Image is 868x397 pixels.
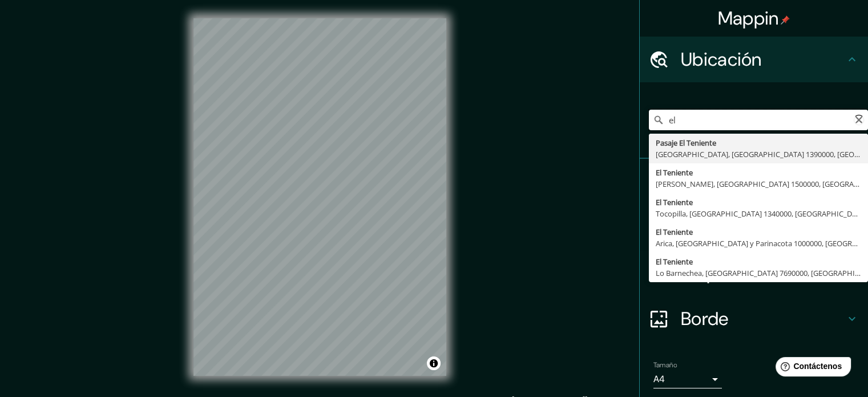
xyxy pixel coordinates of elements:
[640,250,868,296] div: Disposición
[653,370,722,388] div: A4
[656,208,867,219] font: Tocopilla, [GEOGRAPHIC_DATA] 1340000, [GEOGRAPHIC_DATA]
[681,307,729,331] font: Borde
[781,15,790,25] img: pin-icon.png
[656,167,693,178] font: El Teniente
[193,18,446,376] canvas: Mapa
[718,6,779,30] font: Mappin
[649,110,868,130] input: Elige tu ciudad o zona
[640,204,868,250] div: Estilo
[427,356,441,370] button: Activar o desactivar atribución
[766,352,855,384] iframe: Lanzador de widgets de ayuda
[656,138,716,148] font: Pasaje El Teniente
[653,360,677,370] font: Tamaño
[640,296,868,342] div: Borde
[653,373,665,385] font: A4
[640,37,868,82] div: Ubicación
[656,197,693,207] font: El Teniente
[656,227,693,237] font: El Teniente
[656,256,693,267] font: El Teniente
[640,159,868,204] div: Patas
[681,47,762,71] font: Ubicación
